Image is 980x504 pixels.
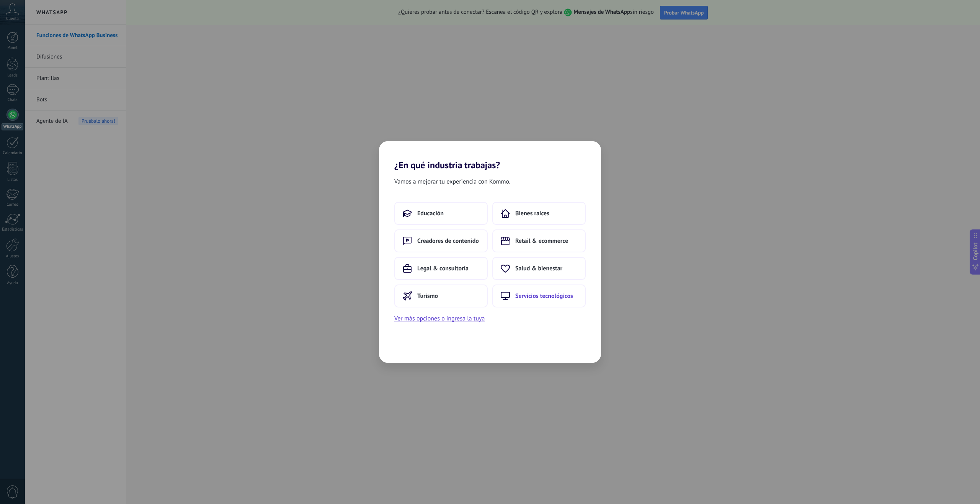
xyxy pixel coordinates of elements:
span: Servicios tecnológicos [515,292,573,300]
button: Bienes raíces [492,202,586,225]
span: Creadores de contenido [417,237,479,245]
button: Servicios tecnológicos [492,285,586,307]
span: Vamos a mejorar tu experiencia con Kommo. [394,177,510,187]
button: Turismo [394,285,488,307]
span: Educación [417,210,444,217]
button: Legal & consultoría [394,257,488,280]
button: Educación [394,202,488,225]
span: Retail & ecommerce [515,237,568,245]
button: Salud & bienestar [492,257,586,280]
button: Retail & ecommerce [492,229,586,252]
span: Bienes raíces [515,210,549,217]
h2: ¿En qué industria trabajas? [379,141,601,171]
button: Creadores de contenido [394,229,488,252]
span: Salud & bienestar [515,265,562,272]
button: Ver más opciones o ingresa la tuya [394,314,485,324]
span: Legal & consultoría [417,265,469,272]
span: Turismo [417,292,438,300]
